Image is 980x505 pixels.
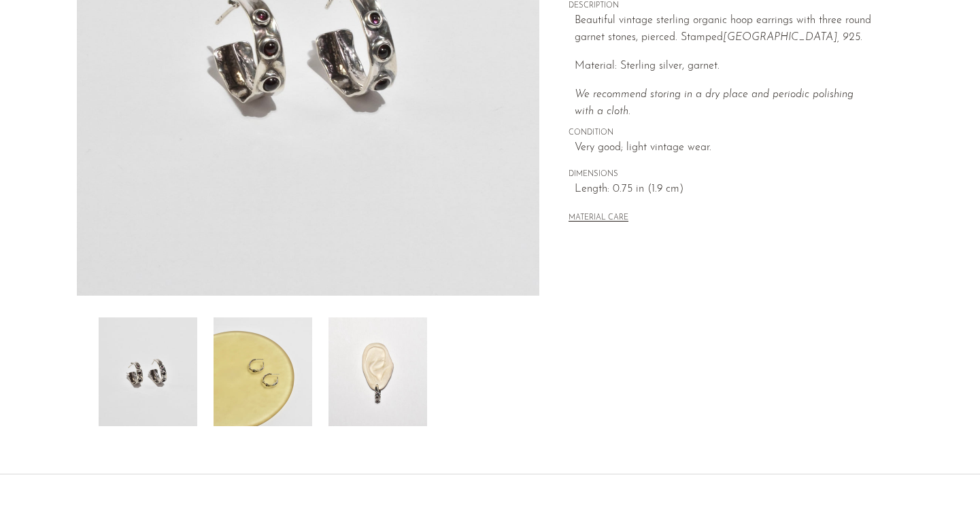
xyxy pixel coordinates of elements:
p: Beautiful vintage sterling organic hoop earrings with three round garnet stones, pierced. Stamped [575,12,875,47]
em: [GEOGRAPHIC_DATA], 925. [723,32,862,43]
img: Garnet Hoop Earrings [99,317,197,426]
i: We recommend storing in a dry place and periodic polishing with a cloth. [575,89,854,118]
img: Garnet Hoop Earrings [214,317,312,426]
span: Very good; light vintage wear. [575,139,875,157]
button: MATERIAL CARE [569,213,628,224]
p: Material: Sterling silver, garnet. [575,58,875,75]
span: Length: 0.75 in (1.9 cm) [575,181,875,198]
span: DIMENSIONS [569,169,875,181]
span: CONDITION [569,127,875,139]
img: Garnet Hoop Earrings [328,317,427,426]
